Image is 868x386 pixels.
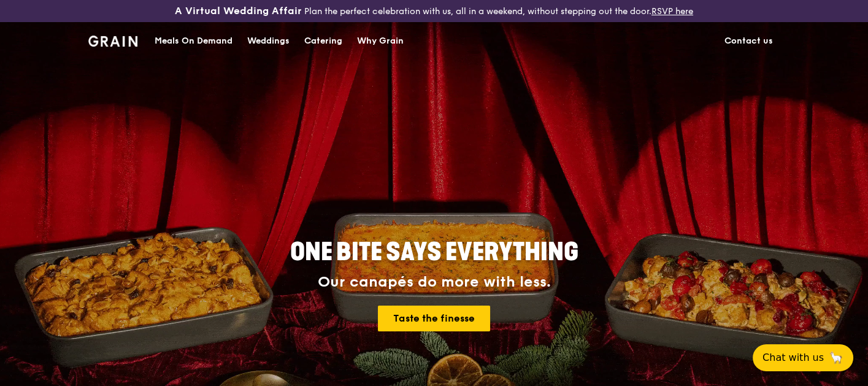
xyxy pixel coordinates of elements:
[247,23,290,60] div: Weddings
[175,5,302,17] h3: A Virtual Wedding Affair
[240,23,297,60] a: Weddings
[155,23,232,60] div: Meals On Demand
[717,23,780,60] a: Contact us
[829,350,843,365] span: 🦙
[350,23,411,60] a: Why Grain
[651,6,693,17] a: RSVP here
[753,344,853,371] button: Chat with us🦙
[297,23,350,60] a: Catering
[88,36,138,47] img: Grain
[378,306,490,331] a: Taste the finesse
[762,350,824,365] span: Chat with us
[357,23,404,60] div: Why Grain
[145,5,723,17] div: Plan the perfect celebration with us, all in a weekend, without stepping out the door.
[304,23,342,60] div: Catering
[213,274,655,291] div: Our canapés do more with less.
[290,237,578,267] span: ONE BITE SAYS EVERYTHING
[88,21,138,58] a: GrainGrain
